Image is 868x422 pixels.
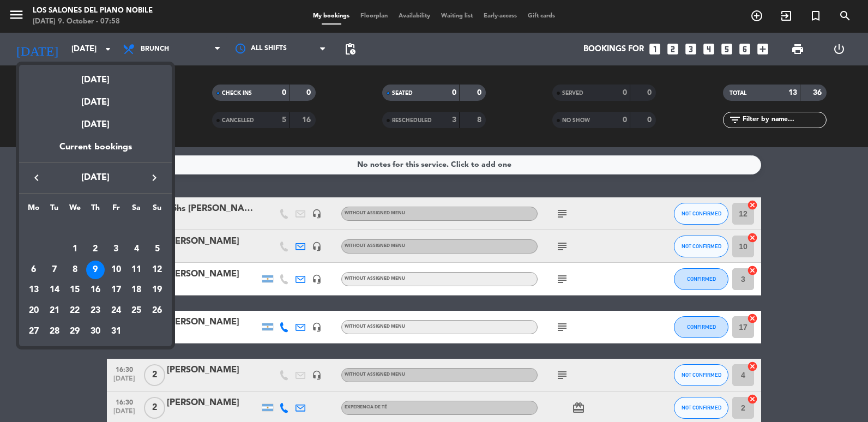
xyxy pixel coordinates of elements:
div: 9 [86,261,105,279]
div: 2 [86,240,105,258]
td: October 17, 2025 [106,280,126,300]
button: keyboard_arrow_right [144,171,164,185]
td: October 25, 2025 [126,300,147,321]
td: October 19, 2025 [147,280,167,300]
td: October 20, 2025 [23,300,44,321]
div: Current bookings [19,140,172,162]
td: October 2, 2025 [85,239,106,260]
div: 8 [65,261,84,279]
th: Saturday [126,202,147,219]
div: 19 [148,281,166,299]
div: 14 [45,281,64,299]
div: 21 [45,302,64,320]
td: October 12, 2025 [147,260,167,280]
div: 13 [25,281,43,299]
td: October 30, 2025 [85,321,106,342]
td: October 23, 2025 [85,300,106,321]
div: 26 [148,302,166,320]
div: 20 [25,302,43,320]
td: October 3, 2025 [106,239,126,260]
div: 7 [45,261,64,279]
div: 27 [25,322,43,341]
div: 30 [86,322,105,341]
div: [DATE] [19,110,172,140]
th: Wednesday [64,202,85,219]
td: October 26, 2025 [147,300,167,321]
td: October 11, 2025 [126,260,147,280]
div: 22 [65,302,84,320]
div: 10 [107,261,125,279]
div: 28 [45,322,64,341]
div: [DATE] [19,65,172,87]
td: October 16, 2025 [85,280,106,300]
td: October 21, 2025 [44,300,65,321]
div: 11 [127,261,146,279]
td: October 4, 2025 [126,239,147,260]
div: 15 [65,281,84,299]
td: October 7, 2025 [44,260,65,280]
button: keyboard_arrow_left [27,171,46,185]
span: [DATE] [46,171,144,185]
div: 18 [127,281,146,299]
th: Sunday [147,202,167,219]
th: Tuesday [44,202,65,219]
td: October 6, 2025 [23,260,44,280]
td: October 27, 2025 [23,321,44,342]
td: October 9, 2025 [85,260,106,280]
td: October 5, 2025 [147,239,167,260]
div: 16 [86,281,105,299]
div: 12 [148,261,166,279]
th: Thursday [85,202,106,219]
td: October 14, 2025 [44,280,65,300]
td: October 8, 2025 [64,260,85,280]
td: October 24, 2025 [106,300,126,321]
td: October 1, 2025 [64,239,85,260]
td: October 15, 2025 [64,280,85,300]
td: OCT [23,218,167,239]
div: 25 [127,302,146,320]
div: 5 [148,240,166,258]
div: 29 [65,322,84,341]
div: 24 [107,302,125,320]
i: keyboard_arrow_left [30,171,43,184]
div: 31 [107,322,125,341]
td: October 28, 2025 [44,321,65,342]
td: October 13, 2025 [23,280,44,300]
div: 23 [86,302,105,320]
td: October 22, 2025 [64,300,85,321]
td: October 18, 2025 [126,280,147,300]
div: 3 [107,240,125,258]
div: 17 [107,281,125,299]
th: Monday [23,202,44,219]
td: October 31, 2025 [106,321,126,342]
div: 6 [25,261,43,279]
div: 1 [65,240,84,258]
div: [DATE] [19,87,172,110]
div: 4 [127,240,146,258]
td: October 29, 2025 [64,321,85,342]
td: October 10, 2025 [106,260,126,280]
th: Friday [106,202,126,219]
i: keyboard_arrow_right [148,171,161,184]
